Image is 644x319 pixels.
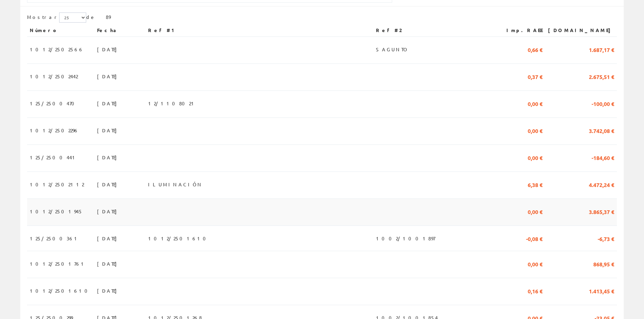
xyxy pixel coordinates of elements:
[592,98,614,109] span: -100,00 €
[528,71,543,82] span: 0,37 €
[528,258,543,269] span: 0,00 €
[30,98,78,109] span: 125/2500470
[598,233,614,244] span: -6,73 €
[592,152,614,163] span: -184,60 €
[148,98,197,109] span: 12/1108021
[589,285,614,296] span: 1.413,45 €
[30,152,78,163] span: 125/2500441
[59,12,86,23] select: Mostrar
[97,206,120,217] span: [DATE]
[30,206,83,217] span: 1012/2501945
[589,44,614,55] span: 1.687,17 €
[30,71,78,82] span: 1012/2502442
[94,24,145,36] th: Fecha
[373,24,495,36] th: Ref #2
[30,125,79,136] span: 1012/2502296
[528,152,543,163] span: 0,00 €
[27,12,86,23] label: Mostrar
[97,179,120,190] span: [DATE]
[27,12,617,24] div: de 89
[148,179,203,190] span: ILUMINACIÓN
[97,285,120,296] span: [DATE]
[148,233,210,244] span: 1012/2501610
[528,179,543,190] span: 6,38 €
[528,98,543,109] span: 0,00 €
[589,71,614,82] span: 2.675,51 €
[97,152,120,163] span: [DATE]
[30,179,84,190] span: 1012/2502112
[27,24,94,36] th: Número
[97,233,120,244] span: [DATE]
[97,98,120,109] span: [DATE]
[589,206,614,217] span: 3.865,37 €
[30,233,80,244] span: 125/2500361
[145,24,373,36] th: Ref #1
[528,44,543,55] span: 0,66 €
[97,71,120,82] span: [DATE]
[495,24,545,36] th: Imp.RAEE
[545,24,617,36] th: [DOMAIN_NAME]
[97,258,120,269] span: [DATE]
[30,285,92,296] span: 1012/2501610
[30,44,84,55] span: 1012/2502566
[97,44,120,55] span: [DATE]
[528,285,543,296] span: 0,16 €
[589,179,614,190] span: 4.472,24 €
[97,125,120,136] span: [DATE]
[376,233,435,244] span: 1002/1001897
[528,125,543,136] span: 0,00 €
[589,125,614,136] span: 3.742,08 €
[528,206,543,217] span: 0,00 €
[593,258,614,269] span: 868,95 €
[30,258,87,269] span: 1012/2501761
[526,233,543,244] span: -0,08 €
[376,44,409,55] span: SAGUNTO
